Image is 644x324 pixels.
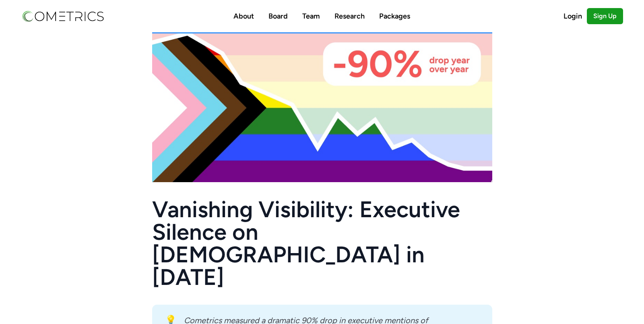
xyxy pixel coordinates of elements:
[152,198,492,289] h1: Vanishing Visibility: Executive Silence on [DEMOGRAPHIC_DATA] in [DATE]
[302,12,320,21] a: Team
[334,12,365,21] a: Research
[563,10,587,22] a: Login
[233,12,254,21] a: About
[379,12,410,21] a: Packages
[21,9,105,23] img: Cometrics
[152,32,492,182] img: Vanishing Visibility: Executive Silence on LGBTQ+ in 2025
[268,12,288,21] a: Board
[587,8,623,24] a: Sign Up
